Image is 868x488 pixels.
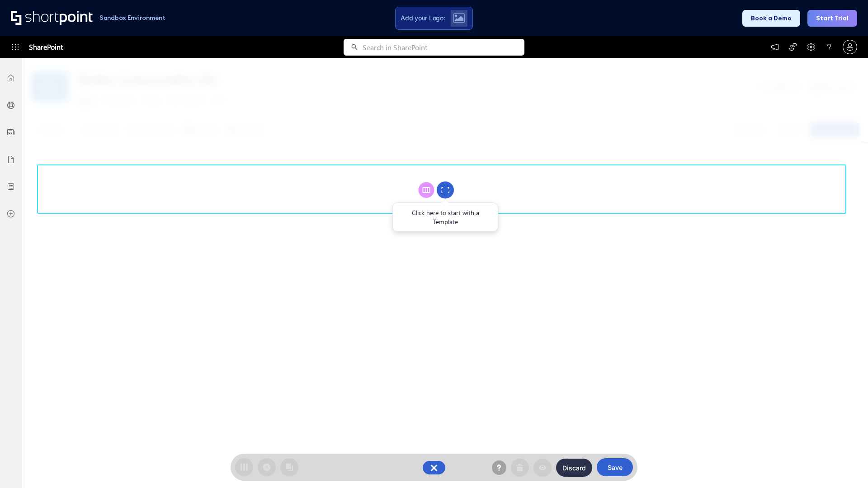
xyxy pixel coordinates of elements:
[99,15,165,20] h1: Sandbox Environment
[363,39,524,56] input: Search in SharePoint
[29,36,63,58] span: SharePoint
[742,10,800,27] button: Book a Demo
[823,445,868,488] iframe: Chat Widget
[401,14,445,22] span: Add your Logo:
[556,459,592,477] button: Discard
[807,10,857,27] button: Start Trial
[453,13,465,23] img: Upload logo
[597,458,633,476] button: Save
